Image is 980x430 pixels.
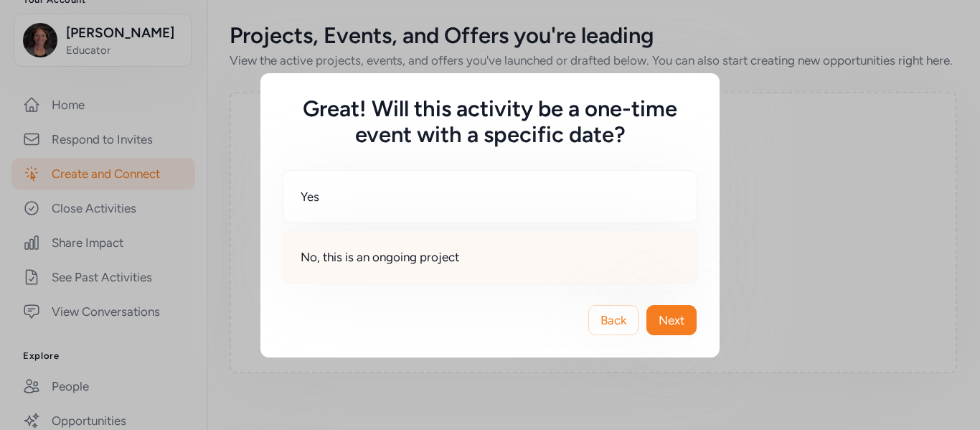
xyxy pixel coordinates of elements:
span: No, this is an ongoing project [301,248,459,266]
button: Next [646,305,697,335]
button: Back [588,305,639,335]
h5: Great! Will this activity be a one-time event with a specific date? [283,96,697,148]
span: Back [600,312,626,329]
span: Next [659,312,684,329]
span: Yes [301,188,319,205]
